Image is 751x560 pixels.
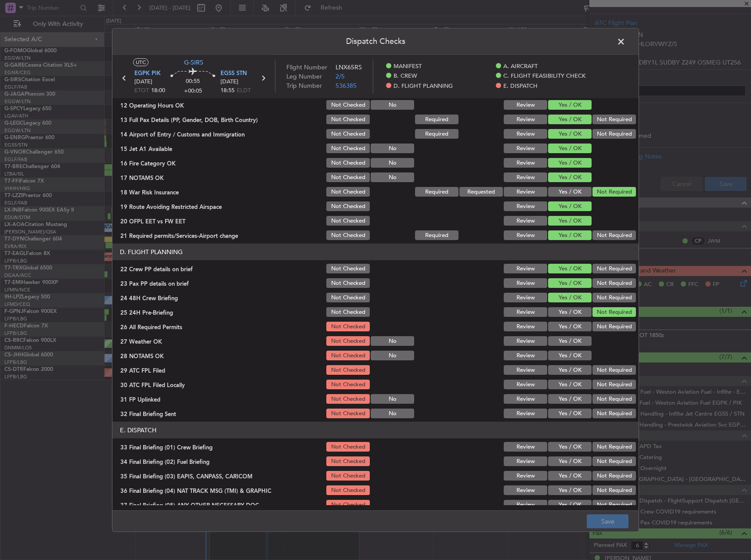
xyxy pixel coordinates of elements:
[592,394,636,404] button: Not Required
[548,278,592,288] button: Yes / OK
[548,158,592,168] button: Yes / OK
[548,187,592,197] button: Yes / OK
[548,322,592,331] button: Yes / OK
[548,336,592,346] button: Yes / OK
[548,115,592,124] button: Yes / OK
[548,500,592,510] button: Yes / OK
[548,172,592,182] button: Yes / OK
[548,293,592,302] button: Yes / OK
[548,471,592,481] button: Yes / OK
[548,264,592,273] button: Yes / OK
[592,442,636,452] button: Not Required
[548,307,592,317] button: Yes / OK
[592,456,636,466] button: Not Required
[548,100,592,110] button: Yes / OK
[592,187,636,197] button: Not Required
[592,500,636,510] button: Not Required
[592,129,636,139] button: Not Required
[548,442,592,452] button: Yes / OK
[592,278,636,288] button: Not Required
[548,230,592,240] button: Yes / OK
[592,365,636,375] button: Not Required
[548,365,592,375] button: Yes / OK
[548,144,592,153] button: Yes / OK
[592,307,636,317] button: Not Required
[592,115,636,124] button: Not Required
[548,485,592,495] button: Yes / OK
[548,380,592,389] button: Yes / OK
[592,485,636,495] button: Not Required
[548,201,592,211] button: Yes / OK
[112,29,639,55] header: Dispatch Checks
[592,322,636,331] button: Not Required
[548,394,592,404] button: Yes / OK
[548,409,592,418] button: Yes / OK
[592,230,636,240] button: Not Required
[548,351,592,360] button: Yes / OK
[592,471,636,481] button: Not Required
[548,456,592,466] button: Yes / OK
[592,293,636,302] button: Not Required
[592,264,636,273] button: Not Required
[592,380,636,389] button: Not Required
[548,216,592,226] button: Yes / OK
[592,409,636,418] button: Not Required
[548,129,592,139] button: Yes / OK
